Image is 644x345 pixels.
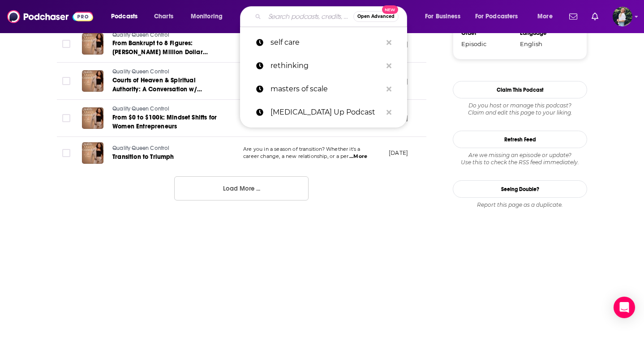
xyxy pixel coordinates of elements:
a: Show notifications dropdown [566,9,581,24]
a: rethinking [240,54,407,77]
a: Quality Queen Control [112,145,219,153]
button: open menu [185,9,234,24]
a: [MEDICAL_DATA] Up Podcast [240,101,407,124]
a: Quality Queen Control [112,31,220,39]
span: Quality Queen Control [112,32,170,38]
span: From Bankrupt to 8 Figures: [PERSON_NAME] Million Dollar Moves [112,39,208,65]
div: Are we missing an episode or update? Use this to check the RSS feed immediately. [453,152,587,166]
span: Toggle select row [62,40,70,48]
div: Report this page as a duplicate. [453,201,587,209]
span: career change, a new relationship, or a per [243,153,348,159]
span: Transition to Triumph [112,153,174,161]
span: Toggle select row [62,114,70,122]
a: From $0 to $100k: Mindset Shifts for Women Entrepreneurs [112,113,220,131]
input: Search podcasts, credits, & more... [265,9,353,24]
p: [DATE] [389,149,408,157]
button: Load More ... [174,176,309,200]
button: Show profile menu [613,7,632,26]
span: Quality Queen Control [112,145,170,151]
div: Open Intercom Messenger [614,297,635,318]
span: Quality Queen Control [112,106,170,112]
p: Plucking Up Podcast [270,101,382,124]
span: Toggle select row [62,149,70,157]
a: masters of scale [240,77,407,101]
div: Search podcasts, credits, & more... [249,6,416,27]
a: self care [240,31,407,54]
span: Monitoring [191,10,223,23]
button: Claim This Podcast [453,81,587,98]
div: Episodic [461,40,514,47]
img: Podchaser - Follow, Share and Rate Podcasts [7,8,93,25]
span: Podcasts [111,10,137,23]
span: ...More [349,153,367,160]
span: Toggle select row [62,77,70,85]
span: Are you in a season of transition? Whether it's a [243,146,360,152]
span: Charts [154,10,173,23]
span: Do you host or manage this podcast? [453,102,587,109]
a: Charts [148,9,179,24]
span: Open Advanced [357,14,395,19]
a: Quality Queen Control [112,105,220,113]
span: Courts of Heaven & Spiritual Authority: A Conversation w/ [PERSON_NAME] [112,77,202,102]
a: From Bankrupt to 8 Figures: [PERSON_NAME] Million Dollar Moves [112,39,220,57]
a: Quality Queen Control [112,68,220,76]
button: Open AdvancedNew [353,11,399,22]
button: open menu [105,9,149,24]
span: Logged in as ginny24232 [613,7,632,26]
img: User Profile [613,7,632,26]
button: open menu [469,9,531,24]
span: Quality Queen Control [112,68,170,75]
p: rethinking [270,54,382,77]
button: open menu [419,9,472,24]
span: From $0 to $100k: Mindset Shifts for Women Entrepreneurs [112,114,217,130]
div: Claim and edit this page to your liking. [453,102,587,116]
p: masters of scale [270,77,382,101]
span: New [382,5,398,14]
button: open menu [531,9,564,24]
span: More [537,10,553,23]
a: Show notifications dropdown [588,9,602,24]
a: Seeing Double? [453,180,587,198]
span: For Podcasters [475,10,518,23]
div: English [520,40,573,47]
a: Courts of Heaven & Spiritual Authority: A Conversation w/ [PERSON_NAME] [112,76,220,94]
p: self care [270,31,382,54]
button: Refresh Feed [453,131,587,148]
span: For Business [425,10,460,23]
a: Transition to Triumph [112,153,219,162]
